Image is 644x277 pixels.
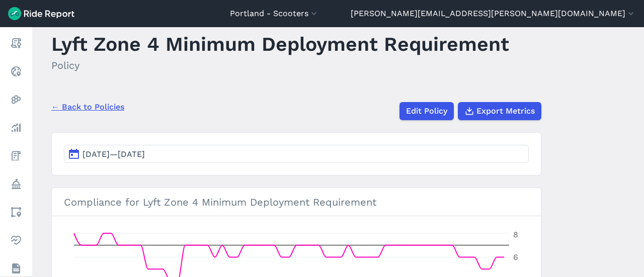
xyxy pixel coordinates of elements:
[7,62,25,80] a: Realtime
[51,101,124,113] a: ← Back to Policies
[64,145,529,163] button: [DATE]—[DATE]
[476,105,535,117] span: Export Metrics
[8,7,74,20] img: Ride Report
[83,149,145,159] span: [DATE]—[DATE]
[458,102,541,120] button: Export Metrics
[7,34,25,52] a: Report
[513,252,518,262] tspan: 6
[230,8,319,20] button: Portland - Scooters
[399,102,454,120] a: Edit Policy
[7,90,25,109] a: Heatmaps
[7,231,25,249] a: Health
[7,175,25,193] a: Policy
[51,58,509,73] h2: Policy
[7,147,25,165] a: Fees
[7,119,25,137] a: Analyze
[52,188,541,216] h3: Compliance for Lyft Zone 4 Minimum Deployment Requirement
[513,230,518,239] tspan: 8
[351,8,636,20] button: [PERSON_NAME][EMAIL_ADDRESS][PERSON_NAME][DOMAIN_NAME]
[7,203,25,221] a: Areas
[51,30,509,58] h1: Lyft Zone 4 Minimum Deployment Requirement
